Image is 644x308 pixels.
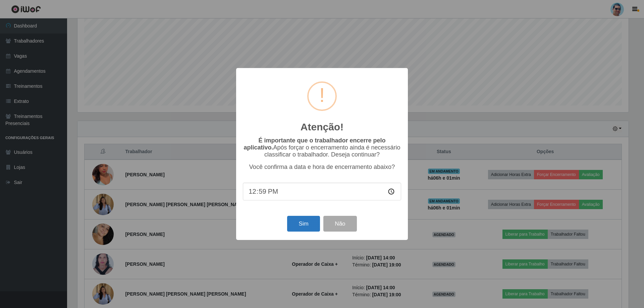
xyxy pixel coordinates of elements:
button: Não [323,216,357,232]
p: Após forçar o encerramento ainda é necessário classificar o trabalhador. Deseja continuar? [243,137,401,158]
b: É importante que o trabalhador encerre pelo aplicativo. [244,137,385,151]
button: Sim [287,216,320,232]
p: Você confirma a data e hora de encerramento abaixo? [243,164,401,171]
h2: Atenção! [301,121,343,133]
